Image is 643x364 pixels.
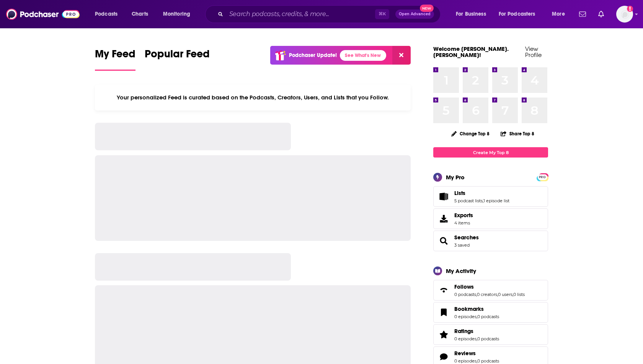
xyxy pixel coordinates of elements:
[477,358,499,364] a: 0 podcasts
[454,328,473,335] span: Ratings
[6,7,80,21] img: Podchaser - Follow, Share and Rate Podcasts
[95,84,411,110] div: Your personalized Feed is curated based on the Podcasts, Creators, Users, and Lists that you Follow.
[127,8,153,20] a: Charts
[616,6,633,23] button: Show profile menu
[498,292,512,297] a: 0 users
[497,292,498,297] span: ,
[616,6,633,23] img: User Profile
[477,314,477,319] span: ,
[433,147,548,158] a: Create My Top 8
[158,8,200,20] button: open menu
[447,129,494,138] button: Change Top 8
[477,314,499,319] a: 0 podcasts
[454,190,465,197] span: Lists
[454,212,473,219] span: Exports
[95,9,118,19] span: Podcasts
[145,47,210,65] span: Popular Feed
[454,234,479,241] a: Searches
[95,47,135,65] span: My Feed
[456,9,486,19] span: For Business
[576,8,589,21] a: Show notifications dropdown
[538,174,547,180] span: PRO
[547,8,574,20] button: open menu
[289,52,337,58] p: Podchaser Update!
[433,302,548,323] span: Bookmarks
[436,213,451,224] span: Exports
[420,5,434,12] span: New
[433,280,548,301] span: Follows
[454,350,499,357] a: Reviews
[595,8,607,21] a: Show notifications dropdown
[627,6,633,12] svg: Add a profile image
[477,336,477,341] span: ,
[433,208,548,229] a: Exports
[212,5,448,23] div: Search podcasts, credits, & more...
[454,283,474,290] span: Follows
[433,186,548,207] span: Lists
[436,191,451,202] a: Lists
[483,198,483,203] span: ,
[433,324,548,345] span: Ratings
[433,231,548,251] span: Searches
[454,190,509,197] a: Lists
[454,242,470,248] a: 3 saved
[454,358,477,364] a: 0 episodes
[446,174,465,181] div: My Pro
[454,292,476,297] a: 0 podcasts
[436,236,451,246] a: Searches
[477,358,477,364] span: ,
[476,292,477,297] span: ,
[436,307,451,318] a: Bookmarks
[436,285,451,296] a: Follows
[95,47,135,71] a: My Feed
[454,350,476,357] span: Reviews
[500,126,535,141] button: Share Top 8
[454,336,477,341] a: 0 episodes
[226,8,375,20] input: Search podcasts, credits, & more...
[454,198,483,203] a: 5 podcast lists
[525,45,542,58] a: View Profile
[499,9,535,19] span: For Podcasters
[446,267,476,275] div: My Activity
[399,12,431,16] span: Open Advanced
[512,292,513,297] span: ,
[454,283,525,290] a: Follows
[436,351,451,362] a: Reviews
[616,6,633,23] span: Logged in as heidi.egloff
[538,174,547,180] a: PRO
[454,220,473,226] span: 4 items
[132,9,148,19] span: Charts
[552,9,565,19] span: More
[454,328,499,335] a: Ratings
[454,305,499,312] a: Bookmarks
[450,8,496,20] button: open menu
[163,9,190,19] span: Monitoring
[477,336,499,341] a: 0 podcasts
[454,305,484,312] span: Bookmarks
[90,8,127,20] button: open menu
[477,292,497,297] a: 0 creators
[145,47,210,71] a: Popular Feed
[436,329,451,340] a: Ratings
[494,8,547,20] button: open menu
[395,10,434,19] button: Open AdvancedNew
[483,198,509,203] a: 1 episode list
[513,292,525,297] a: 0 lists
[375,9,389,19] span: ⌘ K
[340,50,386,61] a: See What's New
[454,314,477,319] a: 0 episodes
[433,45,509,58] a: Welcome [PERSON_NAME].[PERSON_NAME]!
